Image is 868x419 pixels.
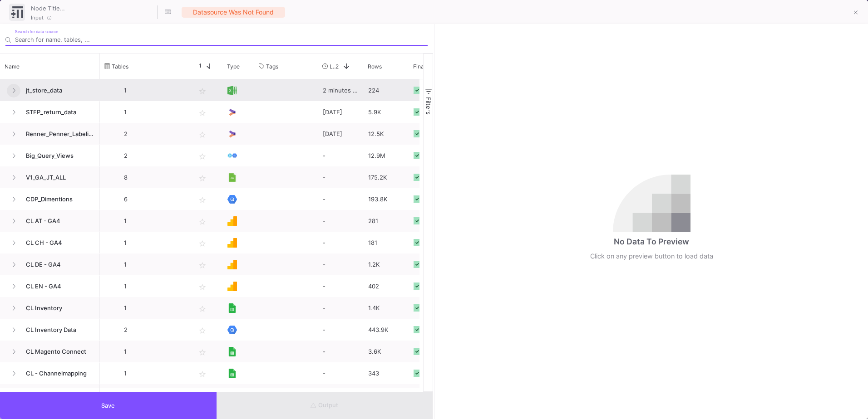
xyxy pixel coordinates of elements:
[227,153,237,158] img: Native Reference
[20,341,95,362] span: CL Magento Connect
[20,167,95,188] span: V1_GA_JT_ALL
[227,282,237,291] img: Google Analytics 4
[124,80,186,101] p: 1
[330,63,335,70] span: Last Used
[318,210,363,232] div: -
[159,3,177,21] button: Hotkeys List
[614,236,689,248] div: No Data To Preview
[20,385,95,406] span: CL - Costs
[182,7,285,18] div: Datasource was not found
[20,232,95,253] span: CL CH - GA4
[413,56,487,77] div: Final Status
[363,232,409,253] div: 181
[124,319,186,341] p: 2
[363,341,409,362] div: 3.6K
[363,362,409,384] div: 343
[195,62,202,70] span: 1
[590,251,713,261] div: Click on any preview button to load data
[124,123,186,145] p: 2
[363,210,409,232] div: 281
[101,402,115,409] span: Save
[318,275,363,297] div: -
[227,347,237,356] img: [Legacy] Google Sheets
[318,79,363,101] div: 2 minutes ago
[318,101,363,123] div: [DATE]
[227,238,237,248] img: Google Analytics 4
[124,254,186,275] p: 1
[318,253,363,275] div: -
[112,63,128,70] span: Tables
[363,79,409,101] div: 224
[15,36,428,43] input: Search for name, tables, ...
[318,319,363,341] div: -
[318,145,363,166] div: -
[20,297,95,319] span: CL Inventory
[124,363,186,384] p: 1
[363,101,409,123] div: 5.9K
[227,216,237,226] img: Google Analytics 4
[124,189,186,210] p: 6
[363,145,409,166] div: 12.9M
[20,145,95,166] span: Big_Query_Views
[124,167,186,188] p: 8
[425,97,432,115] span: Filters
[363,188,409,210] div: 193.8K
[31,14,44,21] span: Input
[29,2,156,14] input: Node Title...
[20,123,95,145] span: Renner_Penner_Labeling
[20,210,95,232] span: CL AT - GA4
[227,303,237,313] img: [Legacy] Google Sheets
[20,276,95,297] span: CL EN - GA4
[227,86,237,95] img: [Legacy] Excel
[363,275,409,297] div: 402
[318,362,363,384] div: -
[613,175,690,232] img: no-data.svg
[318,384,363,406] div: -
[363,319,409,341] div: 443.9K
[20,319,95,341] span: CL Inventory Data
[5,63,20,70] span: Name
[20,80,95,101] span: jt_store_data
[227,325,237,335] img: [Legacy] Google BigQuery
[124,232,186,253] p: 1
[227,260,237,269] img: Google Analytics 4
[124,276,186,297] p: 1
[124,210,186,232] p: 1
[318,123,363,145] div: [DATE]
[318,232,363,253] div: -
[11,6,23,18] img: input-ui.svg
[227,369,237,378] img: [Legacy] Google Sheets
[124,102,186,123] p: 1
[335,63,339,70] span: 2
[124,341,186,362] p: 1
[318,297,363,319] div: -
[124,145,186,166] p: 2
[124,297,186,319] p: 1
[227,129,237,139] img: UI Model
[227,107,237,117] img: UI Model
[368,63,382,70] span: Rows
[20,102,95,123] span: STFP_return_data
[20,189,95,210] span: CDP_Dimentions
[318,166,363,188] div: -
[318,188,363,210] div: -
[363,123,409,145] div: 12.5K
[227,195,237,204] img: [Legacy] Google BigQuery
[20,363,95,384] span: CL - Channelmapping
[227,173,237,182] img: [Legacy] CSV
[363,253,409,275] div: 1.2K
[318,341,363,362] div: -
[363,297,409,319] div: 1.4K
[227,63,240,70] span: Type
[363,384,409,406] div: 969
[20,254,95,275] span: CL DE - GA4
[124,385,186,406] p: 1
[266,63,278,70] span: Tags
[363,166,409,188] div: 175.2K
